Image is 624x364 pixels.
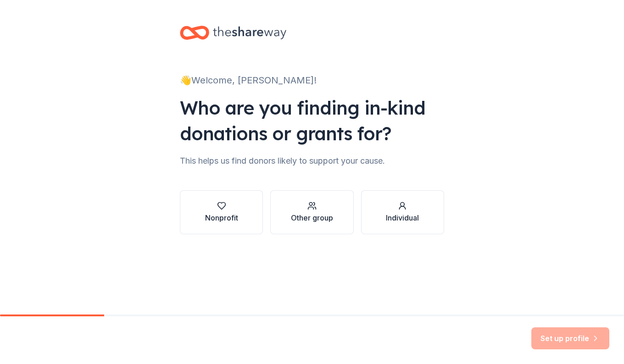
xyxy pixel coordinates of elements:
div: Who are you finding in-kind donations or grants for? [180,95,444,146]
div: 👋 Welcome, [PERSON_NAME]! [180,73,444,88]
div: Other group [291,212,333,223]
div: Nonprofit [205,212,238,223]
div: This helps us find donors likely to support your cause. [180,154,444,168]
button: Other group [270,190,353,234]
button: Nonprofit [180,190,263,234]
button: Individual [361,190,444,234]
div: Individual [386,212,419,223]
